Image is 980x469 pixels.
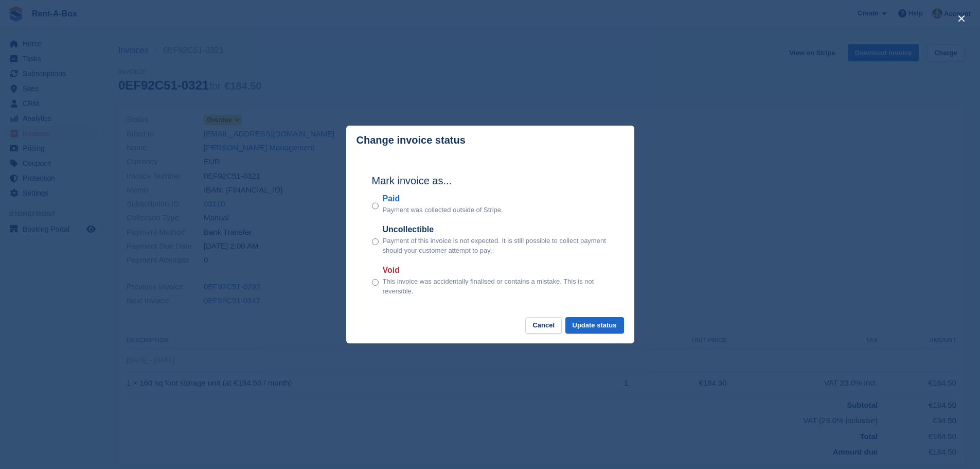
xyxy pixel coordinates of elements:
button: Update status [565,317,624,334]
button: Cancel [525,317,562,334]
label: Paid [383,193,503,205]
p: Payment was collected outside of Stripe. [383,205,503,215]
p: Payment of this invoice is not expected. It is still possible to collect payment should your cust... [383,236,609,256]
label: Void [383,264,609,276]
h2: Mark invoice as... [372,173,609,188]
label: Uncollectible [383,223,609,236]
p: This invoice was accidentally finalised or contains a mistake. This is not reversible. [383,276,609,297]
button: close [953,10,970,27]
p: Change invoice status [357,134,466,146]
